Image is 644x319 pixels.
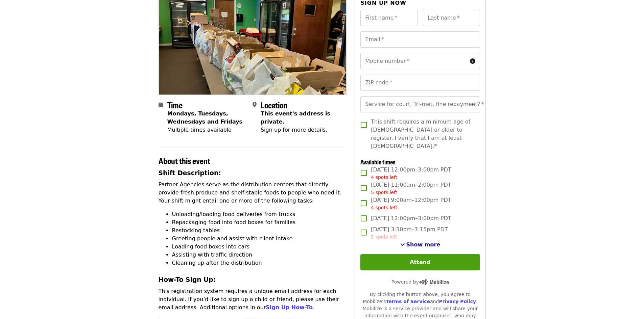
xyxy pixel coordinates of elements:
[371,225,448,241] span: [DATE] 3:30pm–7:15pm PDT
[261,110,330,125] span: This event's address is private.
[371,181,451,196] span: [DATE] 11:00am–2:00pm PDT
[360,53,467,69] input: Mobile number
[261,127,327,133] span: Sign up for more details.
[172,235,347,243] li: Greeting people and assist with client intake
[172,259,347,267] li: Cleaning up after the distribution
[371,205,397,210] span: 4 spots left
[391,279,449,285] span: Powered by
[360,31,480,48] input: Email
[261,99,287,111] span: Location
[419,279,449,285] img: Powered by Mobilize
[159,155,210,166] span: About this event
[167,99,183,111] span: Time
[172,218,347,227] li: Repackaging food into food boxes for families
[360,157,396,166] span: Available times
[400,241,440,249] button: See more timeslots
[360,75,480,91] input: ZIP code
[172,227,347,235] li: Restocking tables
[371,190,397,195] span: 5 spots left
[167,126,247,134] div: Multiple times available
[167,110,243,125] strong: Mondays, Tuesdays, Wednesdays and Fridays
[266,304,313,311] a: Sign Up How-To
[360,254,480,270] button: Attend
[172,251,347,259] li: Assisting with traffic direction
[406,241,440,248] span: Show more
[172,243,347,251] li: Loading food boxes into cars
[371,214,451,222] span: [DATE] 12:00pm–3:00pm PDT
[423,10,480,26] input: Last name
[371,175,397,180] span: 4 spots left
[253,102,257,108] i: map-marker-alt icon
[371,118,474,150] span: This shift requires a minimum age of [DEMOGRAPHIC_DATA] or older to register. I verify that I am ...
[159,181,347,205] p: Partner Agencies serve as the distribution centers that directly provide fresh produce and shelf-...
[371,234,397,240] span: 2 spots left
[159,287,347,312] p: This registration system requires a unique email address for each individual. If you’d like to si...
[371,166,451,181] span: [DATE] 12:00pm–3:00pm PDT
[172,210,347,218] li: Unloading/loading food deliveries from trucks
[439,299,476,304] a: Privacy Policy
[159,169,221,177] strong: Shift Description:
[386,299,430,304] a: Terms of Service
[470,58,475,64] i: circle-info icon
[360,10,418,26] input: First name
[159,276,216,283] strong: How-To Sign Up:
[371,196,451,211] span: [DATE] 9:00am–12:00pm PDT
[159,102,163,108] i: calendar icon
[468,100,478,109] button: Open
